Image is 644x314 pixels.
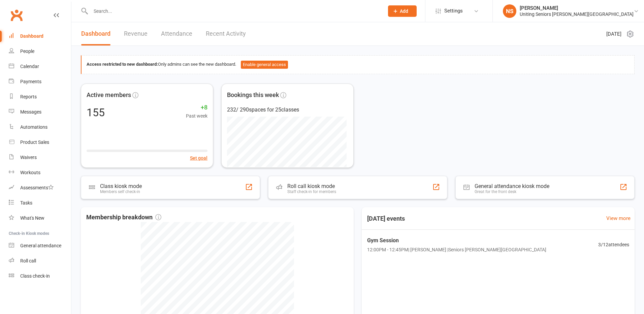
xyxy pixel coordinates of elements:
div: Product Sales [20,139,49,145]
span: Active members [87,90,131,100]
span: Bookings this week [227,90,279,100]
a: Recent Activity [206,22,246,45]
div: NS [503,4,516,18]
div: Roll call kiosk mode [287,183,336,189]
a: Workouts [9,165,71,180]
a: Product Sales [9,135,71,150]
div: People [20,49,34,54]
a: Assessments [9,180,71,195]
div: Assessments [20,185,54,190]
div: Tasks [20,200,32,206]
span: Add [400,8,408,14]
div: Members self check-in [100,189,142,194]
a: Dashboard [81,22,110,45]
strong: Access restricted to new dashboard: [87,62,158,67]
a: Reports [9,89,71,104]
div: General attendance [20,243,61,248]
a: Clubworx [8,7,25,24]
div: General attendance kiosk mode [475,183,549,189]
div: 155 [87,107,105,118]
h3: [DATE] events [362,213,410,225]
div: Workouts [20,170,40,175]
a: Revenue [124,22,148,45]
div: Great for the front desk [475,189,549,194]
input: Search... [89,6,379,16]
div: Waivers [20,155,37,160]
span: 3 / 12 attendees [598,241,629,249]
div: 232 / 290 spaces for 25 classes [227,105,348,114]
div: Class check-in [20,273,50,279]
a: Dashboard [9,29,71,44]
div: What's New [20,215,44,221]
button: Add [388,5,417,17]
span: Membership breakdown [86,213,161,222]
span: Past week [186,112,207,120]
a: Calendar [9,59,71,74]
div: Only admins can see the new dashboard. [87,61,629,69]
span: Settings [444,3,463,19]
div: Reports [20,94,37,99]
button: Enable general access [241,61,288,69]
a: Class kiosk mode [9,269,71,284]
div: Roll call [20,258,36,263]
div: Class kiosk mode [100,183,142,189]
a: Attendance [161,22,192,45]
a: Tasks [9,195,71,211]
span: [DATE] [606,30,621,38]
a: Payments [9,74,71,89]
span: +8 [186,103,207,113]
button: Set goal [190,154,207,162]
div: Dashboard [20,33,43,39]
a: Waivers [9,150,71,165]
a: Messages [9,104,71,120]
div: Automations [20,124,47,130]
a: View more [606,214,631,222]
a: Roll call [9,253,71,269]
div: Messages [20,109,41,115]
div: Staff check-in for members [287,189,336,194]
div: Calendar [20,64,39,69]
a: Automations [9,120,71,135]
span: 12:00PM - 12:45PM | [PERSON_NAME] | Seniors [PERSON_NAME][GEOGRAPHIC_DATA] [367,246,546,254]
div: Uniting Seniors [PERSON_NAME][GEOGRAPHIC_DATA] [520,11,634,17]
div: [PERSON_NAME] [520,5,634,11]
span: Gym Session [367,236,546,245]
a: People [9,44,71,59]
a: What's New [9,211,71,226]
div: Payments [20,79,41,84]
a: General attendance kiosk mode [9,238,71,253]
